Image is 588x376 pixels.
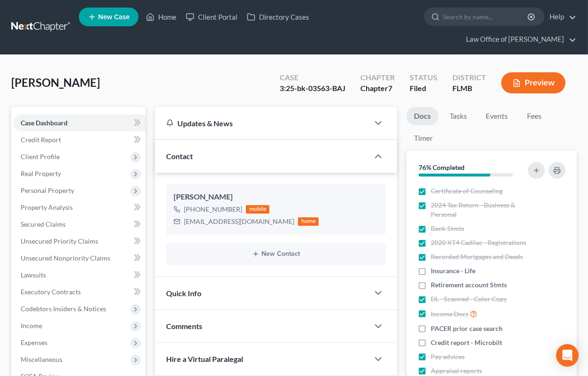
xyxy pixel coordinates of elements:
a: Credit Report [13,131,145,148]
a: Client Portal [181,8,242,25]
span: Codebtors Insiders & Notices [21,305,106,313]
a: Law Office of [PERSON_NAME] [461,31,576,48]
a: Property Analysis [13,199,145,216]
div: [EMAIL_ADDRESS][DOMAIN_NAME] [184,217,294,226]
a: Events [478,107,515,125]
a: Timer [406,129,440,147]
div: Case [280,72,345,83]
div: Filed [410,83,437,94]
a: Case Dashboard [13,115,145,131]
a: Help [545,8,576,25]
div: mobile [246,205,269,214]
span: Miscellaneous [21,355,62,363]
span: Income Docs [431,309,468,319]
span: Hire a Virtual Paralegal [166,354,243,363]
span: Appraisal reports [431,366,482,376]
a: Tasks [442,107,474,125]
span: Certificate of Counseling [431,186,503,196]
span: Retirement account Stmts [431,280,507,290]
div: FLMB [452,83,486,94]
div: Status [410,72,437,83]
a: Unsecured Priority Claims [13,233,145,250]
input: Search by name... [443,8,529,25]
a: Docs [406,107,438,125]
span: Lawsuits [21,271,46,279]
span: Secured Claims [21,220,66,228]
span: PACER prior case search [431,324,503,333]
a: Lawsuits [13,267,145,284]
span: 7 [388,84,392,92]
div: Chapter [360,83,395,94]
span: [PERSON_NAME] [11,76,100,89]
span: Pay advices [431,352,465,361]
span: Insurance - Life [431,266,475,276]
span: Income [21,322,42,330]
span: Recorded Mortgages and Deeds [431,252,523,261]
a: Directory Cases [242,8,314,25]
button: Preview [501,72,565,93]
div: Updates & News [166,118,358,128]
a: Fees [519,107,549,125]
a: Secured Claims [13,216,145,233]
span: Unsecured Nonpriority Claims [21,254,110,262]
div: Open Intercom Messenger [556,344,579,367]
span: New Case [98,14,130,21]
span: Executory Contracts [21,288,81,296]
div: 3:25-bk-03563-BAJ [280,83,345,94]
span: Contact [166,152,193,161]
a: Unsecured Nonpriority Claims [13,250,145,267]
span: Credit Report [21,136,61,144]
span: Client Profile [21,153,60,161]
span: Comments [166,322,202,330]
span: DL - Scanned - Color Copy [431,294,507,304]
div: home [298,217,319,226]
span: Case Dashboard [21,119,68,127]
span: Credit report - Microbilt [431,338,502,347]
span: 2020 XT4 Cadilac - Registrations [431,238,526,247]
span: Bank Stmts [431,224,464,233]
strong: 76% Completed [419,163,465,171]
span: Personal Property [21,186,74,194]
a: Executory Contracts [13,284,145,300]
div: [PHONE_NUMBER] [184,205,242,214]
a: Home [141,8,181,25]
div: Chapter [360,72,395,83]
span: Quick Info [166,289,201,298]
button: New Contact [174,250,378,258]
span: Property Analysis [21,203,73,211]
span: Unsecured Priority Claims [21,237,98,245]
div: District [452,72,486,83]
span: 2024 Tax Return - Business & Personal [431,200,526,219]
span: Expenses [21,338,47,346]
span: Real Property [21,169,61,177]
div: [PERSON_NAME] [174,192,378,203]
